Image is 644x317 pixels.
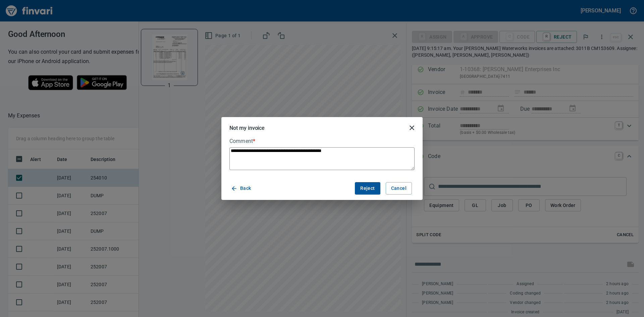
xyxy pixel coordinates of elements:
[386,182,412,195] button: Cancel
[229,182,254,195] button: Back
[229,139,415,144] label: Comment
[360,184,375,193] span: Reject
[355,182,380,195] button: Reject
[229,124,265,131] h5: Not my invoice
[391,184,407,193] span: Cancel
[404,120,420,136] button: close
[232,184,251,193] span: Back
